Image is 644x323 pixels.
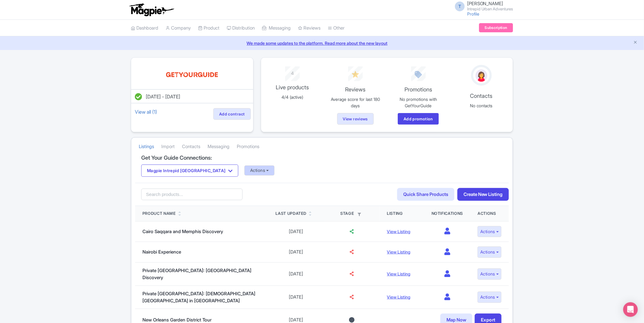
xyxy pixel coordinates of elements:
[134,108,158,116] a: View all (1)
[467,7,513,11] small: Intrepid Urban Adventures
[398,113,439,125] a: Add promotion
[337,113,374,125] a: View reviews
[387,249,411,254] a: View Listing
[478,268,502,280] button: Actions
[331,211,373,217] div: Stage
[265,83,320,91] p: Live products
[268,242,324,263] td: [DATE]
[424,206,470,221] th: Notifications
[4,40,640,46] a: We made some updates to the platform. Read more about the new layout
[165,65,219,84] img: o0sjzowjcva6lv7rkc9y.svg
[327,96,383,109] p: Average score for last 180 days
[142,291,255,303] a: Private [GEOGRAPHIC_DATA]: [DEMOGRAPHIC_DATA][GEOGRAPHIC_DATA] in [GEOGRAPHIC_DATA]
[262,20,291,37] a: Messaging
[457,188,509,201] a: Create New Listing
[633,39,638,46] button: Close announcement
[390,85,446,94] p: Promotions
[268,263,324,286] td: [DATE]
[198,20,219,37] a: Product
[327,85,383,94] p: Reviews
[478,292,502,303] button: Actions
[128,3,175,16] img: logo-ab69f6fb50320c5b225c76a69d11143b.png
[142,317,212,323] a: New Orleans Garden District Tour
[276,211,307,217] div: Last Updated
[397,188,454,201] a: Quick Share Products
[265,94,320,100] p: 4/4 (active)
[387,229,411,234] a: View Listing
[268,221,324,242] td: [DATE]
[478,247,502,258] button: Actions
[146,94,180,100] span: [DATE] - [DATE]
[265,66,320,77] div: 4
[161,138,175,155] a: Import
[453,92,509,100] p: Contacts
[470,206,509,221] th: Actions
[467,1,503,6] span: [PERSON_NAME]
[213,108,251,120] a: Add contract
[451,1,513,11] a: T [PERSON_NAME] Intrepid Urban Adventures
[142,249,181,255] a: Nairobi Experience
[390,96,446,109] p: No promotions with GetYourGuide
[237,138,259,155] a: Promotions
[227,20,255,37] a: Distribution
[474,68,488,83] img: avatar_key_member-9c1dde93af8b07d7383eb8b5fb890c87.png
[142,211,176,217] div: Product Name
[182,138,200,155] a: Contacts
[387,271,411,276] a: View Listing
[298,20,320,37] a: Reviews
[142,268,251,280] a: Private [GEOGRAPHIC_DATA]: [GEOGRAPHIC_DATA] Discovery
[455,2,465,11] span: T
[478,226,502,237] button: Actions
[208,138,229,155] a: Messaging
[139,138,154,155] a: Listings
[479,23,513,32] a: Subscription
[387,294,411,300] a: View Listing
[453,102,509,109] p: No contacts
[623,302,638,317] div: Open Intercom Messenger
[328,20,345,37] a: Other
[142,229,223,234] a: Cairo Saqqara and Memphis Discovery
[268,286,324,309] td: [DATE]
[244,165,275,176] button: Actions
[380,206,424,221] th: Listing
[358,213,361,216] i: Filter by stage
[131,20,158,37] a: Dashboard
[141,165,238,177] button: Magpie Intrepid [GEOGRAPHIC_DATA]
[166,20,191,37] a: Company
[467,11,479,16] a: Profile
[141,189,243,200] input: Search products...
[141,155,503,161] h4: Get Your Guide Connections:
